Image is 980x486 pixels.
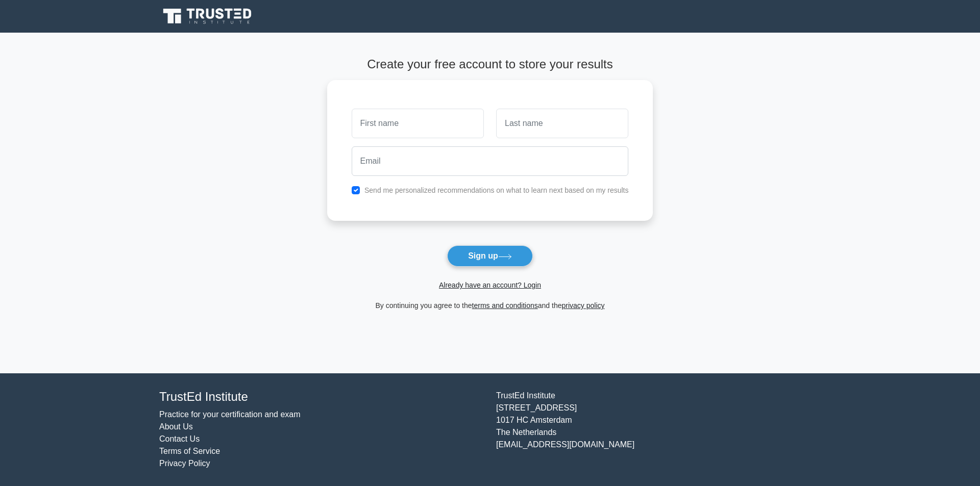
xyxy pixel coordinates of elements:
input: Last name [496,109,628,138]
label: Send me personalized recommendations on what to learn next based on my results [364,186,629,194]
a: Already have an account? Login [439,281,541,289]
a: Terms of Service [159,447,220,455]
h4: Create your free account to store your results [327,57,653,72]
a: terms and conditions [472,301,538,310]
a: Privacy Policy [159,459,210,468]
div: TrustEd Institute [STREET_ADDRESS] 1017 HC Amsterdam The Netherlands [EMAIL_ADDRESS][DOMAIN_NAME] [490,390,827,470]
a: Practice for your certification and exam [159,410,301,419]
h4: TrustEd Institute [159,390,484,404]
a: privacy policy [562,301,605,310]
button: Sign up [447,245,533,267]
div: By continuing you agree to the and the [321,299,659,312]
a: Contact Us [159,434,200,443]
input: Email [352,146,629,176]
a: About Us [159,422,193,431]
input: First name [352,109,484,138]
